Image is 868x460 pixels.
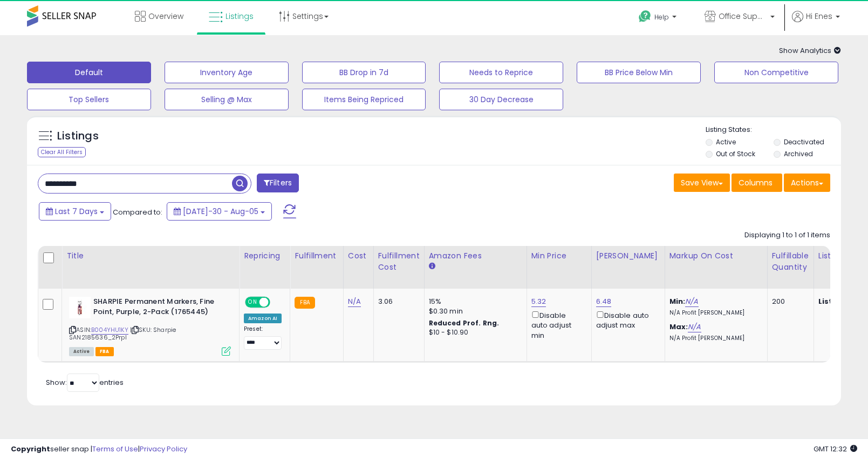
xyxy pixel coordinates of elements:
div: $0.30 min [429,306,518,316]
div: 15% [429,297,518,306]
span: Show Analytics [779,45,841,56]
img: 414LLR8e9YL._SL40_.jpg [69,297,91,318]
span: Hi Enes [806,11,832,22]
button: Filters [257,174,299,192]
label: Archived [784,149,813,158]
a: Hi Enes [792,11,840,35]
div: Displaying 1 to 1 of 1 items [744,230,830,241]
div: 200 [772,297,805,306]
p: N/A Profit [PERSON_NAME] [669,309,759,317]
div: Fulfillment Cost [378,250,420,273]
i: Get Help [638,10,652,23]
span: FBA [95,347,114,356]
span: Help [654,12,669,22]
div: [PERSON_NAME] [596,250,660,262]
small: Amazon Fees. [429,262,435,271]
button: Top Sellers [27,89,151,110]
span: | SKU: Sharpie SAN2185636_2Prpl [69,325,176,342]
div: Preset: [244,325,282,350]
span: [DATE]-30 - Aug-05 [183,206,258,217]
div: Disable auto adjust max [596,309,657,330]
b: Max: [669,322,688,332]
label: Deactivated [784,137,824,146]
th: The percentage added to the cost of goods (COGS) that forms the calculator for Min & Max prices. [665,246,767,289]
span: Last 7 Days [55,206,98,217]
span: OFF [269,298,286,307]
div: seller snap | | [11,444,187,455]
div: Clear All Filters [38,147,86,157]
b: Min: [669,296,686,306]
div: Min Price [531,250,587,262]
p: N/A Profit [PERSON_NAME] [669,335,759,342]
button: Inventory Age [165,62,289,83]
h5: Listings [57,129,99,144]
b: SHARPIE Permanent Markers, Fine Point, Purple, 2-Pack (1765445) [93,297,224,319]
a: B004YHU1KY [91,325,128,335]
a: Help [630,2,687,35]
label: Out of Stock [716,149,755,158]
button: 30 Day Decrease [439,89,563,110]
a: N/A [685,296,698,307]
button: Default [27,62,151,83]
div: 3.06 [378,297,416,306]
button: BB Drop in 7d [302,62,426,83]
a: Terms of Use [92,444,138,454]
div: Fulfillment [295,250,338,262]
a: 5.32 [531,296,546,307]
div: ASIN: [69,297,231,355]
span: Office Suppliers [719,11,767,22]
span: All listings currently available for purchase on Amazon [69,347,94,356]
div: Fulfillable Quantity [772,250,809,273]
button: Actions [784,174,830,192]
span: ON [246,298,259,307]
button: Needs to Reprice [439,62,563,83]
div: Repricing [244,250,285,262]
button: Items Being Repriced [302,89,426,110]
button: Save View [674,174,730,192]
div: Markup on Cost [669,250,763,262]
span: 2025-08-14 12:32 GMT [814,444,857,454]
span: Compared to: [113,207,162,217]
button: Selling @ Max [165,89,289,110]
span: Overview [148,11,183,22]
b: Listed Price: [818,296,867,306]
button: Last 7 Days [39,202,111,221]
div: Amazon Fees [429,250,522,262]
strong: Copyright [11,444,50,454]
label: Active [716,137,736,146]
button: BB Price Below Min [577,62,701,83]
p: Listing States: [706,125,841,135]
b: Reduced Prof. Rng. [429,318,500,328]
a: 6.48 [596,296,612,307]
div: Amazon AI [244,314,282,323]
button: Columns [732,174,782,192]
span: Show: entries [46,377,124,388]
button: Non Competitive [714,62,838,83]
span: Columns [739,177,773,188]
a: N/A [688,322,701,332]
div: Cost [348,250,369,262]
div: $10 - $10.90 [429,328,518,337]
span: Listings [225,11,254,22]
div: Title [66,250,235,262]
a: Privacy Policy [140,444,187,454]
div: Disable auto adjust min [531,309,583,341]
small: FBA [295,297,315,309]
a: N/A [348,296,361,307]
button: [DATE]-30 - Aug-05 [167,202,272,221]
